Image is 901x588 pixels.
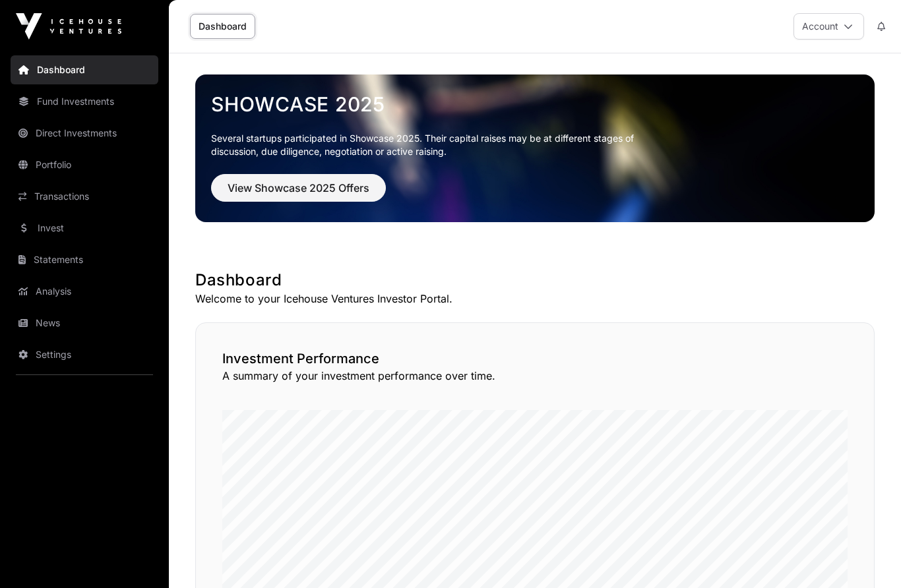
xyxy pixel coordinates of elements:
[222,349,848,368] h2: Investment Performance
[211,187,386,200] a: View Showcase 2025 Offers
[190,14,255,39] a: Dashboard
[11,182,158,211] a: Transactions
[11,340,158,369] a: Settings
[793,13,864,40] button: Account
[222,368,848,384] p: A summary of your investment performance over time.
[195,291,875,307] p: Welcome to your Icehouse Ventures Investor Portal.
[11,87,158,116] a: Fund Investments
[11,277,158,306] a: Analysis
[11,150,158,179] a: Portfolio
[11,55,158,84] a: Dashboard
[211,92,859,116] a: Showcase 2025
[11,245,158,274] a: Statements
[195,74,875,222] img: Showcase 2025
[195,270,875,291] h1: Dashboard
[228,180,369,196] span: View Showcase 2025 Offers
[211,174,386,202] button: View Showcase 2025 Offers
[11,214,158,243] a: Invest
[16,13,121,40] img: Icehouse Ventures Logo
[11,119,158,148] a: Direct Investments
[11,309,158,338] a: News
[211,132,654,158] p: Several startups participated in Showcase 2025. Their capital raises may be at different stages o...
